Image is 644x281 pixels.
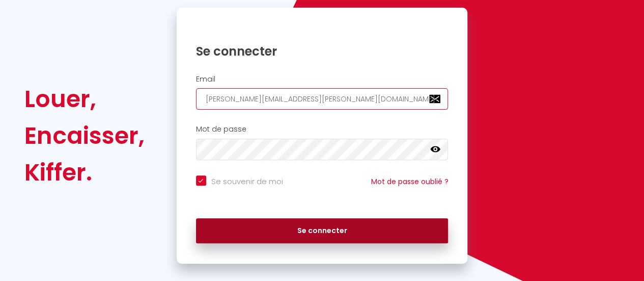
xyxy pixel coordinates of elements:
[196,218,449,244] button: Se connecter
[24,154,145,191] div: Kiffer.
[24,117,145,154] div: Encaisser,
[371,176,448,187] a: Mot de passe oublié ?
[196,43,449,59] h1: Se connecter
[24,81,145,117] div: Louer,
[196,88,449,110] input: Ton Email
[196,125,449,134] h2: Mot de passe
[196,75,449,84] h2: Email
